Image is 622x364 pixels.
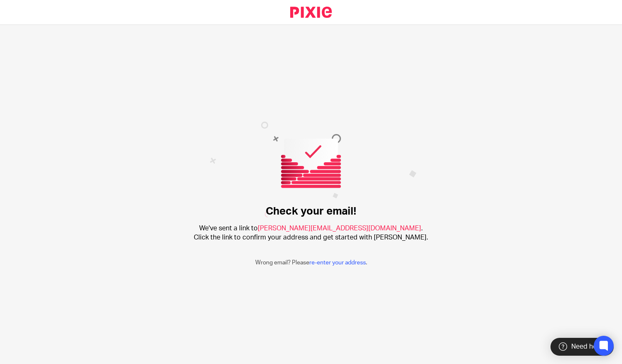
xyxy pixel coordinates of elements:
h2: We've sent a link to . Click the link to confirm your address and get started with [PERSON_NAME]. [194,224,428,242]
div: Need help? [550,338,614,356]
span: [PERSON_NAME][EMAIL_ADDRESS][DOMAIN_NAME] [258,225,421,232]
img: Confirm email image [210,122,417,217]
p: Wrong email? Please . [255,259,367,267]
h1: Check your email! [266,205,356,218]
a: re-enter your address [309,260,366,266]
